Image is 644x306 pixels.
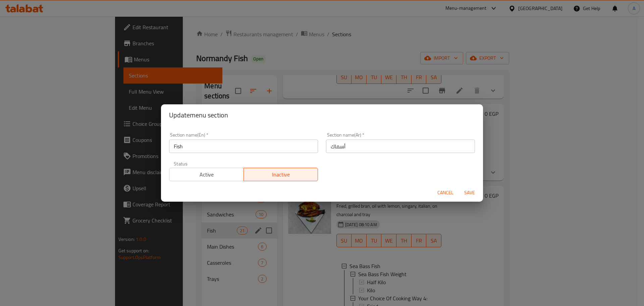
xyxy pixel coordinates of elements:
span: Save [462,189,478,197]
span: Inactive [247,170,316,180]
span: Cancel [437,189,453,197]
button: Active [169,168,244,181]
button: Inactive [244,168,318,181]
button: Save [459,187,480,199]
h2: Update menu section [169,110,475,120]
input: Please enter section name(en) [169,140,318,153]
input: Please enter section name(ar) [326,140,475,153]
button: Cancel [435,187,456,199]
span: Active [172,170,241,180]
